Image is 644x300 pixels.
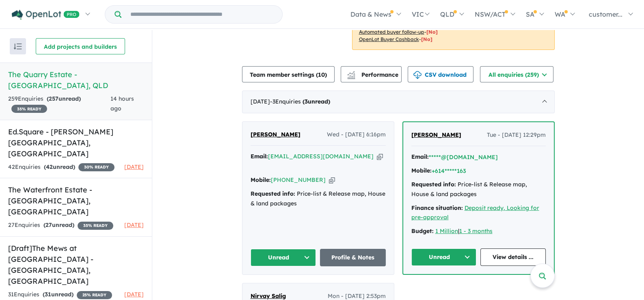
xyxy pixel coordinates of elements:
[359,29,424,35] u: Automated buyer follow-up
[43,291,73,298] strong: ( unread)
[480,66,553,82] button: All enquiries (259)
[251,153,268,160] strong: Email:
[49,95,58,102] span: 257
[123,6,281,23] input: Try estate name, suburb, builder or developer
[411,227,546,236] div: |
[411,180,546,199] div: Price-list & Release map, House & land packages
[411,227,434,235] strong: Budget:
[303,98,330,105] strong: ( unread)
[411,153,429,160] strong: Email:
[124,163,144,171] span: [DATE]
[377,152,383,161] button: Copy
[43,221,74,229] strong: ( unread)
[45,291,51,298] span: 31
[11,105,47,113] span: 35 % READY
[8,243,144,287] h5: [Draft] The Mews at [GEOGRAPHIC_DATA] - [GEOGRAPHIC_DATA] , [GEOGRAPHIC_DATA]
[251,249,316,266] button: Unread
[271,176,326,183] a: [PHONE_NUMBER]
[411,248,477,266] button: Unread
[124,221,144,229] span: [DATE]
[77,291,112,299] span: 25 % READY
[36,38,125,54] button: Add projects and builders
[411,181,456,188] strong: Requested info:
[251,131,300,138] span: [PERSON_NAME]
[411,131,461,138] span: [PERSON_NAME]
[78,222,113,230] span: 35 % READY
[318,71,325,78] span: 10
[8,69,144,91] h5: The Quarry Estate - [GEOGRAPHIC_DATA] , QLD
[8,162,115,172] div: 42 Enquir ies
[44,163,75,171] strong: ( unread)
[242,91,555,113] div: [DATE]
[413,71,421,79] img: download icon
[459,227,493,235] a: 1 - 3 months
[435,227,458,235] a: 1 Million
[46,163,53,171] span: 42
[251,130,300,140] a: [PERSON_NAME]
[347,73,355,79] img: bar-chart.svg
[8,220,113,230] div: 27 Enquir ies
[421,36,432,42] span: [No]
[78,163,115,171] span: 30 % READY
[348,71,398,78] span: Performance
[268,153,374,160] a: [EMAIL_ADDRESS][DOMAIN_NAME]
[327,130,386,140] span: Wed - [DATE] 6:16pm
[270,98,330,105] span: - 3 Enquir ies
[305,98,308,105] span: 3
[347,71,354,76] img: line-chart.svg
[480,248,546,266] a: View details ...
[487,130,546,140] span: Tue - [DATE] 12:29pm
[110,95,134,112] span: 14 hours ago
[329,176,335,184] button: Copy
[45,221,52,229] span: 27
[8,126,144,159] h5: Ed.Square - [PERSON_NAME][GEOGRAPHIC_DATA] , [GEOGRAPHIC_DATA]
[320,249,386,266] a: Profile & Notes
[411,167,432,174] strong: Mobile:
[8,94,110,114] div: 259 Enquir ies
[14,43,22,50] img: sort.svg
[47,95,81,102] strong: ( unread)
[589,10,622,18] span: customer...
[411,204,463,212] strong: Finance situation:
[8,184,144,217] h5: The Waterfront Estate - [GEOGRAPHIC_DATA] , [GEOGRAPHIC_DATA]
[426,29,438,35] span: [No]
[411,130,461,140] a: [PERSON_NAME]
[341,66,402,82] button: Performance
[251,176,271,183] strong: Mobile:
[408,66,473,82] button: CSV download
[12,10,80,20] img: Openlot PRO Logo White
[411,204,539,221] a: Deposit ready, Looking for pre-approval
[359,36,419,42] u: OpenLot Buyer Cashback
[124,291,144,298] span: [DATE]
[251,292,286,300] span: Nirvay Salig
[251,189,386,209] div: Price-list & Release map, House & land packages
[242,66,335,82] button: Team member settings (10)
[8,290,112,300] div: 31 Enquir ies
[251,190,295,197] strong: Requested info:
